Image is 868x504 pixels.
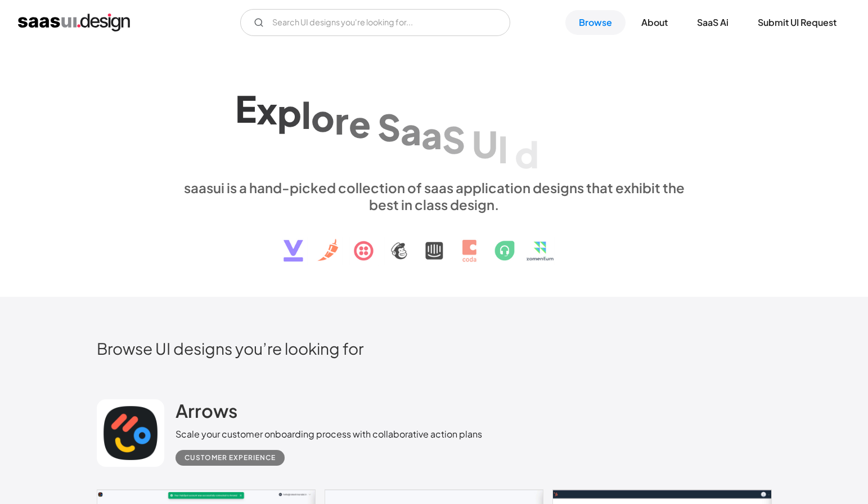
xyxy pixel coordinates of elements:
[335,99,349,142] div: r
[257,88,277,132] div: x
[240,9,510,36] form: Email Form
[683,10,742,35] a: SaaS Ai
[264,213,605,271] img: text, icon, saas logo
[442,118,465,161] div: S
[515,132,539,176] div: d
[498,127,508,171] div: I
[565,10,626,35] a: Browse
[235,87,257,130] div: E
[349,102,371,145] div: e
[97,338,772,358] h2: Browse UI designs you’re looking for
[401,109,421,153] div: a
[628,10,681,35] a: About
[472,122,498,166] div: U
[377,105,401,149] div: S
[277,91,302,134] div: p
[176,82,693,168] h1: Explore SaaS UI design patterns & interactions.
[176,399,237,427] a: Arrows
[311,96,335,139] div: o
[744,10,850,35] a: Submit UI Request
[176,427,482,441] div: Scale your customer onboarding process with collaborative action plans
[176,179,693,213] div: saasui is a hand-picked collection of saas application designs that exhibit the best in class des...
[185,451,276,465] div: Customer Experience
[176,399,237,422] h2: Arrows
[18,14,130,32] a: home
[421,113,442,157] div: a
[240,9,510,36] input: Search UI designs you're looking for...
[302,93,311,136] div: l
